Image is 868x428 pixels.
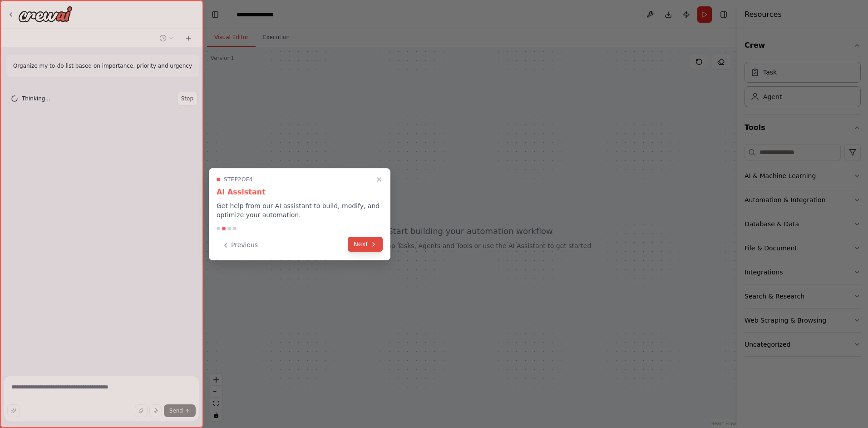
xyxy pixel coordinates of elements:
[374,174,385,185] button: Close walkthrough
[224,176,253,183] span: Step 2 of 4
[217,238,263,253] button: Previous
[348,237,383,252] button: Next
[209,8,222,21] button: Hide left sidebar
[217,187,383,198] h3: AI Assistant
[217,201,383,219] p: Get help from our AI assistant to build, modify, and optimize your automation.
